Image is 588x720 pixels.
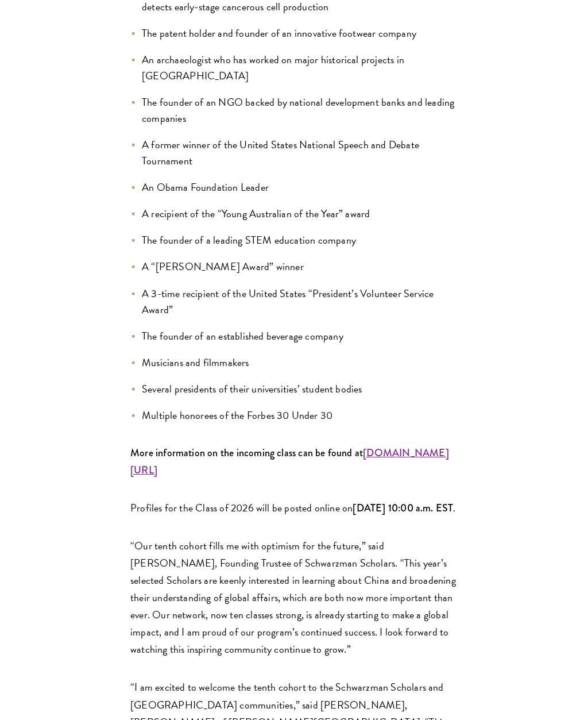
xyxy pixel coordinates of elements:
[130,259,458,275] li: A “[PERSON_NAME] Award” winner
[353,500,453,515] strong: [DATE] 10:00 a.m. EST
[130,381,458,397] li: Several presidents of their universities’ student bodies
[130,52,458,84] li: An archaeologist who has worked on major historical projects in [GEOGRAPHIC_DATA]
[130,137,458,169] li: A former winner of the United States National Speech and Debate Tournament
[130,355,458,371] li: Musicians and filmmakers
[130,445,363,460] strong: More information on the incoming class can be found at
[130,286,458,318] li: A 3-time recipient of the United States “President’s Volunteer Service Award”
[130,25,458,41] li: The patent holder and founder of an innovative footwear company
[130,179,458,195] li: An Obama Foundation Leader
[130,206,458,222] li: A recipient of the “Young Australian of the Year” award
[130,232,458,248] li: The founder of a leading STEM education company
[130,407,458,423] li: Multiple honorees of the Forbes 30 Under 30
[130,499,458,517] p: Profiles for the Class of 2026 will be posted online on .
[130,328,458,344] li: The founder of an established beverage company
[130,94,458,126] li: The founder of an NGO backed by national development banks and leading companies
[130,537,458,658] p: “Our tenth cohort fills me with optimism for the future,” said [PERSON_NAME], Founding Trustee of...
